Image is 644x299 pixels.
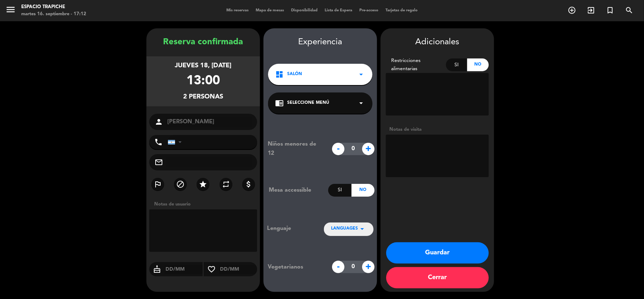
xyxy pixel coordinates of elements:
div: Niños menores de 12 [262,140,329,158]
i: repeat [222,180,230,188]
div: Si [446,58,468,71]
button: Guardar [386,242,489,264]
div: Lenguaje [267,224,312,233]
i: exit_to_app [587,6,595,15]
i: person [155,118,163,126]
div: Notas de visita [386,126,489,133]
i: menu [5,4,16,15]
div: martes 16. septiembre - 17:12 [21,11,86,18]
span: LANGUAGES [331,225,358,232]
div: Reserva confirmada [146,35,260,49]
span: SALÓN [287,71,302,78]
input: DD/MM [165,265,203,274]
span: - [332,143,344,155]
button: menu [5,4,16,17]
span: Mapa de mesas [252,9,288,12]
div: 13:00 [186,71,220,92]
i: star [199,180,207,188]
i: arrow_drop_down [357,70,365,79]
i: arrow_drop_down [357,99,365,107]
i: attach_money [244,180,253,188]
div: Si [328,184,351,197]
button: Cerrar [386,267,489,288]
span: Tarjetas de regalo [382,9,421,12]
i: chrome_reader_mode [275,99,284,107]
i: phone [154,138,163,146]
div: No [467,58,489,71]
div: Experiencia [263,35,377,49]
div: No [352,184,375,197]
div: Argentina: +54 [168,135,184,149]
div: Mesa accessible [263,186,328,195]
i: mail_outline [155,158,163,167]
span: Mis reservas [223,9,252,12]
span: - [332,261,344,273]
i: favorite_border [204,265,219,273]
span: Seleccione Menú [287,100,329,107]
div: Adicionales [386,35,489,49]
div: Espacio Trapiche [21,4,86,11]
div: Notas de usuario [151,201,260,208]
div: jueves 18, [DATE] [175,61,232,71]
span: + [362,261,375,273]
i: turned_in_not [606,6,614,15]
div: Restricciones alimentarias [386,57,446,73]
i: block [176,180,185,188]
div: Vegetarianos [262,263,329,272]
i: outlined_flag [153,180,162,188]
i: arrow_drop_down [358,225,366,233]
i: search [625,6,633,15]
span: Pre-acceso [356,9,382,12]
span: Lista de Espera [321,9,356,12]
span: + [362,143,375,155]
div: 2 personas [183,92,223,102]
i: dashboard [275,70,284,79]
i: add_circle_outline [568,6,576,15]
i: cake [149,265,165,273]
input: DD/MM [219,265,257,274]
span: Disponibilidad [288,9,321,12]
